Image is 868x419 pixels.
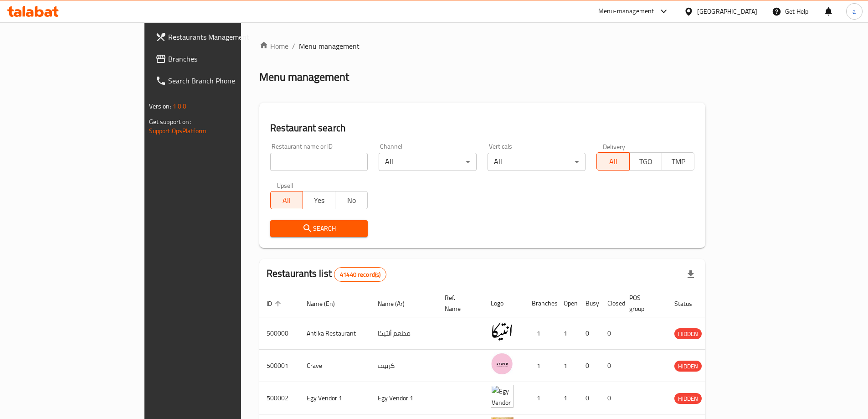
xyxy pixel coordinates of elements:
span: Status [674,298,704,309]
span: 41440 record(s) [334,270,386,279]
a: Support.OpsPlatform [149,125,207,137]
a: Branches [148,48,289,70]
span: Get support on: [149,116,191,128]
img: Egy Vendor 1 [491,385,514,408]
div: HIDDEN [674,361,702,372]
span: Yes [307,194,332,207]
td: مطعم أنتيكا [370,317,437,350]
td: 0 [578,317,600,350]
div: Menu-management [598,6,654,17]
span: Restaurants Management [168,31,282,42]
span: Search Branch Phone [168,75,282,86]
div: HIDDEN [674,393,702,404]
button: Yes [303,191,335,209]
td: Egy Vendor 1 [370,382,437,414]
td: 1 [556,317,578,350]
span: All [274,194,299,207]
span: Version: [149,100,171,112]
span: a [853,6,856,16]
td: 0 [578,350,600,382]
nav: breadcrumb [259,41,706,52]
th: Logo [483,290,524,317]
span: Ref. Name [445,292,473,314]
span: HIDDEN [674,329,702,339]
img: Antika Restaurant [491,320,514,343]
td: Antika Restaurant [299,317,370,350]
td: 1 [556,382,578,414]
a: Search Branch Phone [148,70,289,92]
span: TMP [666,155,691,168]
th: Branches [524,290,556,317]
td: 0 [600,317,622,350]
span: Search [277,223,361,234]
td: 1 [556,350,578,382]
td: كرييف [370,350,437,382]
button: Search [270,220,368,237]
span: Name (Ar) [378,298,416,309]
td: Crave [299,350,370,382]
button: All [596,152,629,171]
img: Crave [491,352,514,375]
span: HIDDEN [674,393,702,404]
td: 0 [600,382,622,414]
th: Busy [578,290,600,317]
td: 0 [578,382,600,414]
span: TGO [633,155,658,168]
span: Menu management [299,41,360,52]
span: POS group [629,292,656,314]
div: [GEOGRAPHIC_DATA] [697,6,757,16]
span: Name (En) [307,298,347,309]
li: / [292,41,295,52]
span: No [339,194,364,207]
a: Restaurants Management [148,26,289,48]
td: Egy Vendor 1 [299,382,370,414]
span: ID [267,298,284,309]
button: All [270,191,303,209]
div: Total records count [334,267,386,282]
div: All [379,153,477,171]
span: Branches [168,53,282,64]
input: Search for restaurant name or ID.. [270,153,368,171]
h2: Restaurants list [267,267,387,282]
label: Delivery [603,143,626,150]
div: HIDDEN [674,328,702,339]
td: 1 [524,350,556,382]
h2: Menu management [259,70,349,84]
span: All [601,155,626,168]
span: 1.0.0 [173,100,187,112]
button: TMP [662,152,694,171]
span: HIDDEN [674,361,702,372]
div: All [488,153,586,171]
h2: Restaurant search [270,121,695,135]
th: Closed [600,290,622,317]
td: 0 [600,350,622,382]
div: Export file [680,264,702,285]
label: Upsell [277,182,293,188]
td: 1 [524,382,556,414]
th: Open [556,290,578,317]
td: 1 [524,317,556,350]
button: No [335,191,368,209]
button: TGO [629,152,662,171]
